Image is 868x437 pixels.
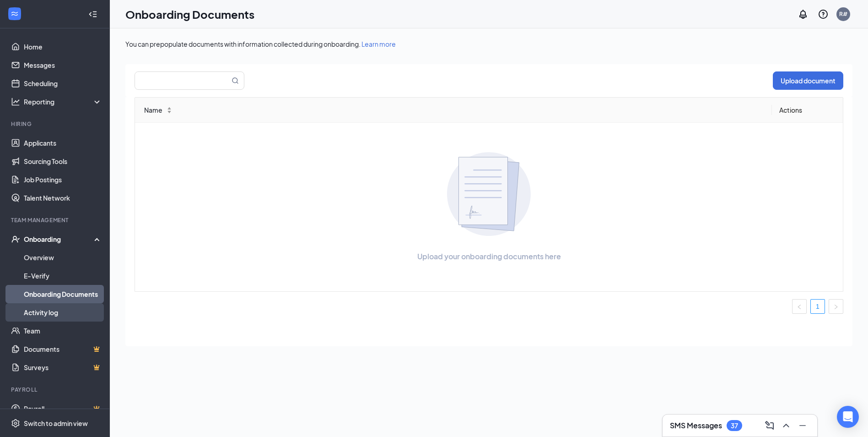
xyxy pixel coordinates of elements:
span: left [797,304,802,310]
svg: MagnifyingGlass [232,77,239,84]
svg: Minimize [797,420,808,431]
span: Upload your onboarding documents here [417,251,561,262]
a: Sourcing Tools [24,152,102,170]
div: Onboarding [24,235,94,244]
svg: Notifications [798,9,809,20]
button: Minimize [795,418,810,433]
svg: Analysis [11,97,20,106]
a: E-Verify [24,267,102,285]
span: ↓ [166,110,173,113]
a: Overview [24,248,102,267]
a: PayrollCrown [24,399,102,418]
span: Name [144,105,162,115]
a: Job Postings [24,170,102,189]
div: You can prepopulate documents with information collected during onboarding. [125,39,852,49]
li: Next Page [829,299,843,314]
button: ChevronUp [779,418,793,433]
div: 37 [731,422,738,430]
a: DocumentsCrown [24,340,102,358]
th: Actions [772,98,843,123]
a: Messages [24,56,102,74]
button: left [792,299,807,314]
a: Team [24,322,102,340]
span: ↑ [166,107,173,110]
div: Team Management [11,216,100,224]
svg: ChevronUp [781,420,792,431]
div: R# [839,10,847,18]
a: Activity log [24,303,102,322]
svg: ComposeMessage [764,420,775,431]
a: Onboarding Documents [24,285,102,303]
h1: Onboarding Documents [125,6,254,22]
h3: SMS Messages [670,421,722,431]
svg: WorkstreamLogo [10,9,19,18]
svg: UserCheck [11,235,20,244]
a: 1 [811,300,825,313]
div: Hiring [11,120,100,128]
div: Payroll [11,386,100,393]
svg: Collapse [88,10,97,19]
button: ComposeMessage [762,418,777,433]
a: SurveysCrown [24,358,102,377]
div: Switch to admin view [24,419,88,428]
div: Reporting [24,97,102,106]
div: Open Intercom Messenger [837,406,859,428]
a: Scheduling [24,74,102,93]
svg: QuestionInfo [818,9,829,20]
span: right [833,304,839,310]
svg: Settings [11,419,20,428]
a: Learn more [361,40,396,48]
li: Previous Page [792,299,807,314]
li: 1 [810,299,825,314]
a: Applicants [24,134,102,152]
a: Home [24,38,102,56]
a: Talent Network [24,189,102,207]
button: right [829,299,843,314]
button: Upload document [773,71,843,90]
